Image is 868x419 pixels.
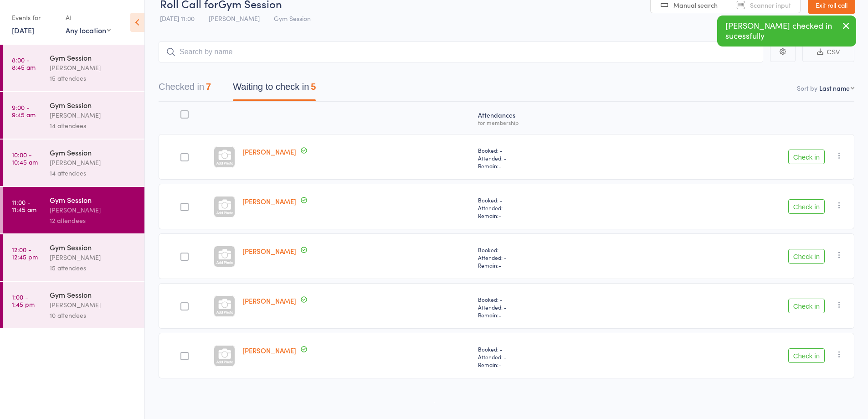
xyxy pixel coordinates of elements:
[50,310,137,321] div: 10 attendees
[12,25,34,35] a: [DATE]
[50,300,137,310] div: [PERSON_NAME]
[478,162,625,170] span: Remain:
[66,10,111,25] div: At
[50,52,137,62] div: Gym Session
[802,42,854,62] button: CSV
[788,199,825,214] button: Check in
[242,346,296,355] a: [PERSON_NAME]
[478,119,625,125] div: for membership
[50,62,137,73] div: [PERSON_NAME]
[478,253,625,261] span: Attended: -
[12,151,38,166] time: 10:00 - 10:45 am
[478,261,625,269] span: Remain:
[12,293,35,308] time: 1:00 - 1:45 pm
[3,282,144,328] a: 1:00 -1:45 pmGym Session[PERSON_NAME]10 attendees
[50,100,137,110] div: Gym Session
[242,246,296,256] a: [PERSON_NAME]
[274,14,311,23] span: Gym Session
[673,0,718,10] span: Manual search
[242,296,296,305] a: [PERSON_NAME]
[50,157,137,168] div: [PERSON_NAME]
[159,41,763,62] input: Search by name
[478,295,625,303] span: Booked: -
[478,361,625,368] span: Remain:
[3,234,144,281] a: 12:00 -12:45 pmGym Session[PERSON_NAME]15 attendees
[50,252,137,263] div: [PERSON_NAME]
[478,246,625,253] span: Booked: -
[498,212,501,219] span: -
[788,299,825,313] button: Check in
[498,361,501,368] span: -
[498,261,501,269] span: -
[478,345,625,353] span: Booked: -
[50,263,137,273] div: 15 attendees
[478,353,625,361] span: Attended: -
[233,77,316,101] button: Waiting to check in5
[160,14,195,23] span: [DATE] 11:00
[498,162,501,170] span: -
[50,242,137,252] div: Gym Session
[66,25,111,35] div: Any location
[311,82,316,92] div: 5
[50,215,137,226] div: 12 attendees
[50,205,137,215] div: [PERSON_NAME]
[788,150,825,164] button: Check in
[3,187,144,233] a: 11:00 -11:45 amGym Session[PERSON_NAME]12 attendees
[478,311,625,319] span: Remain:
[50,195,137,205] div: Gym Session
[750,0,791,10] span: Scanner input
[209,14,260,23] span: [PERSON_NAME]
[3,92,144,139] a: 9:00 -9:45 amGym Session[PERSON_NAME]14 attendees
[478,196,625,204] span: Booked: -
[819,83,850,93] div: Last name
[50,290,137,300] div: Gym Session
[206,82,211,92] div: 7
[50,73,137,83] div: 15 attendees
[12,246,38,260] time: 12:00 - 12:45 pm
[474,106,629,130] div: Atten­dances
[717,16,856,47] div: [PERSON_NAME] checked in sucessfully
[242,197,296,206] a: [PERSON_NAME]
[50,120,137,131] div: 14 attendees
[788,249,825,264] button: Check in
[12,103,36,118] time: 9:00 - 9:45 am
[50,147,137,157] div: Gym Session
[50,168,137,178] div: 14 attendees
[159,77,211,101] button: Checked in7
[788,348,825,363] button: Check in
[242,147,296,156] a: [PERSON_NAME]
[478,146,625,154] span: Booked: -
[12,56,36,71] time: 8:00 - 8:45 am
[797,83,817,93] label: Sort by
[12,198,36,213] time: 11:00 - 11:45 am
[478,212,625,219] span: Remain:
[3,45,144,91] a: 8:00 -8:45 amGym Session[PERSON_NAME]15 attendees
[498,311,501,319] span: -
[3,140,144,186] a: 10:00 -10:45 amGym Session[PERSON_NAME]14 attendees
[478,303,625,311] span: Attended: -
[478,154,625,162] span: Attended: -
[12,10,56,25] div: Events for
[50,110,137,120] div: [PERSON_NAME]
[478,204,625,212] span: Attended: -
